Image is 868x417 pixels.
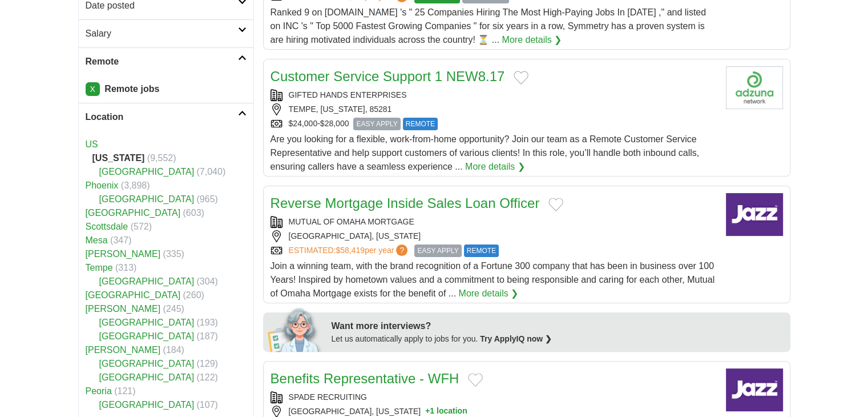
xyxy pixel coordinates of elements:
span: Are you looking for a flexible, work-from-home opportunity? Join our team as a Remote Customer Se... [271,134,700,171]
span: (965) [197,194,218,204]
span: (304) [197,276,218,286]
a: Tempe [86,263,113,272]
a: Scottsdale [86,222,128,231]
span: (7,040) [197,167,226,177]
div: Want more interviews? [332,319,784,333]
button: Add to favorite jobs [514,71,528,85]
a: Location [79,103,253,131]
a: More details ❯ [502,33,562,47]
a: US [86,139,98,149]
a: ESTIMATED:$58,419per year? [289,244,410,257]
span: (260) [183,290,204,300]
div: [GEOGRAPHIC_DATA], [US_STATE] [271,230,717,242]
div: GIFTED HANDS ENTERPRISES [271,89,717,101]
a: Try ApplyIQ now ❯ [480,334,552,343]
a: Salary [79,19,253,47]
a: X [86,82,100,96]
h2: Location [86,110,238,124]
span: (245) [163,304,184,314]
span: (187) [197,331,218,341]
span: (313) [115,263,136,272]
h2: Remote [86,55,238,69]
span: (107) [197,400,218,410]
span: EASY APPLY [353,118,400,130]
a: [PERSON_NAME] [86,345,161,355]
span: (9,552) [147,153,176,163]
span: REMOTE [403,118,438,130]
span: ? [396,244,407,256]
div: MUTUAL OF OMAHA MORTGAGE [271,216,717,228]
div: Let us automatically apply to jobs for you. [332,333,784,345]
a: [PERSON_NAME] [86,249,161,259]
a: Peoria [86,386,112,396]
a: Benefits Representative - WFH [271,371,459,386]
a: [GEOGRAPHIC_DATA] [99,276,195,286]
span: (121) [114,386,135,396]
span: (3,898) [121,181,150,190]
span: $58,419 [336,246,365,255]
a: Mesa [86,235,108,245]
span: REMOTE [464,244,499,257]
span: Join a winning team, with the brand recognition of a Fortune 300 company that has been in busines... [271,261,715,298]
span: (184) [163,345,184,355]
a: [GEOGRAPHIC_DATA] [99,318,195,327]
a: [GEOGRAPHIC_DATA] [99,359,195,368]
h2: Salary [86,27,238,41]
div: TEMPE, [US_STATE], 85281 [271,103,717,115]
a: [PERSON_NAME] [86,304,161,314]
a: [GEOGRAPHIC_DATA] [86,208,181,218]
img: Company logo [726,66,783,109]
button: Add to favorite jobs [468,373,483,387]
button: Add to favorite jobs [548,198,563,211]
a: [GEOGRAPHIC_DATA] [99,194,195,204]
img: apply-iq-scientist.png [268,306,323,352]
a: More details ❯ [465,160,525,174]
span: (335) [163,249,184,259]
img: Company logo [726,193,783,236]
img: Company logo [726,368,783,411]
span: (347) [110,235,131,245]
a: [GEOGRAPHIC_DATA] [99,167,195,177]
span: (129) [197,359,218,368]
span: Ranked 9 on [DOMAIN_NAME] 's " 25 Companies Hiring The Most High-Paying Jobs In [DATE] ," and lis... [271,7,706,45]
span: (122) [197,372,218,382]
span: (603) [183,208,204,218]
a: Phoenix [86,181,119,190]
a: Customer Service Support 1 NEW8.17 [271,69,505,84]
a: [GEOGRAPHIC_DATA] [86,290,181,300]
a: Remote [79,47,253,75]
span: (193) [197,318,218,327]
span: EASY APPLY [414,244,461,257]
a: Reverse Mortgage Inside Sales Loan Officer [271,195,540,211]
div: SPADE RECRUITING [271,391,717,403]
strong: [US_STATE] [92,153,145,163]
a: [GEOGRAPHIC_DATA] [99,372,195,382]
a: [GEOGRAPHIC_DATA] [99,400,195,410]
strong: Remote jobs [104,84,159,94]
div: $24,000-$28,000 [271,118,717,130]
a: More details ❯ [458,287,518,300]
span: (572) [131,222,152,231]
a: [GEOGRAPHIC_DATA] [99,331,195,341]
